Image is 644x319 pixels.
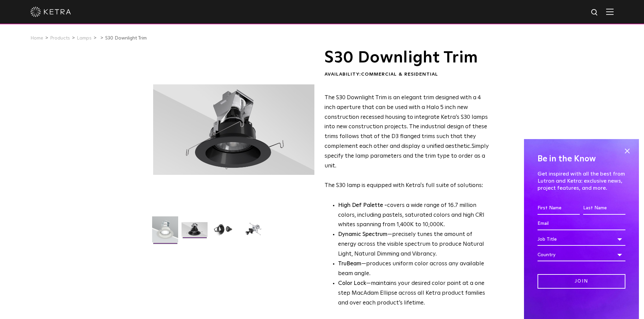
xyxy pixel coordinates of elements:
[338,230,489,259] li: —precisely tunes the amount of energy across the visible spectrum to produce Natural Light, Natur...
[325,143,489,169] span: Simply specify the lamp parameters and the trim type to order as a unit.​
[361,72,438,77] span: Commercial & Residential
[538,248,625,261] div: Country
[338,259,489,279] li: —produces uniform color across any available beam angle.
[325,95,488,149] span: The S30 Downlight Trim is an elegant trim designed with a 4 inch aperture that can be used with a...
[152,216,178,247] img: S30-DownlightTrim-2021-Web-Square
[538,274,625,289] input: Join
[325,71,489,78] div: Availability:
[50,36,70,41] a: Products
[538,170,625,191] p: Get inspired with all the best from Lutron and Ketra: exclusive news, project features, and more.
[538,202,580,215] input: First Name
[338,261,361,267] strong: TruBeam
[182,222,208,242] img: S30 Halo Downlight_Hero_Black_Gradient
[606,8,614,15] img: Hamburger%20Nav.svg
[30,7,71,17] img: ketra-logo-2019-white
[538,233,625,246] div: Job Title
[77,36,92,41] a: Lamps
[325,93,489,191] p: The S30 lamp is equipped with Ketra's full suite of solutions:
[105,36,147,41] a: S30 Downlight Trim
[583,202,625,215] input: Last Name
[338,201,489,230] p: covers a wide range of 16.7 million colors, including pastels, saturated colors and high CRI whit...
[325,49,489,66] h1: S30 Downlight Trim
[338,279,489,308] li: —maintains your desired color point at a one step MacAdam Ellipse across all Ketra product famili...
[338,232,387,237] strong: Dynamic Spectrum
[338,281,366,286] strong: Color Lock
[240,222,266,242] img: S30 Halo Downlight_Exploded_Black
[538,217,625,230] input: Email
[338,203,387,208] strong: High Def Palette -
[591,8,599,17] img: search icon
[211,222,237,242] img: S30 Halo Downlight_Table Top_Black
[30,36,43,41] a: Home
[538,153,625,165] h4: Be in the Know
